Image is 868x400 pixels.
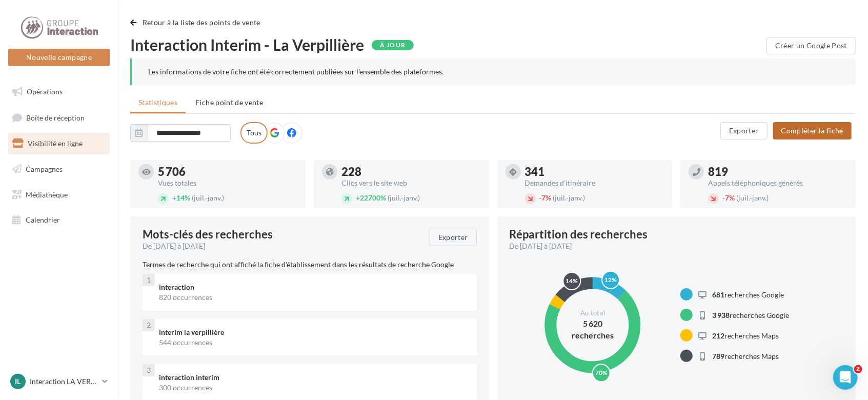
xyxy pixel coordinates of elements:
[195,98,263,107] span: Fiche point de vente
[6,184,112,206] a: Médiathèque
[712,290,784,299] span: recherches Google
[27,87,63,96] span: Opérations
[130,16,265,29] button: Retour à la liste des points de vente
[130,37,364,52] span: Interaction Interim - La Verpillière
[553,193,586,202] span: (juil.-janv.)
[356,193,360,202] span: +
[143,274,155,286] div: 1
[143,319,155,331] div: 2
[26,165,63,173] span: Campagnes
[525,166,664,177] div: 341
[712,352,779,361] span: recherches Maps
[26,215,60,224] span: Calendrier
[30,376,98,387] p: Interaction LA VERPILLIERE
[15,376,21,387] span: IL
[430,229,477,246] button: Exporter
[539,193,542,202] span: -
[712,290,724,299] span: 681
[722,193,735,202] span: 7%
[143,18,260,27] span: Retour à la liste des points de vente
[6,158,112,180] a: Campagnes
[341,179,481,187] div: Clics vers le site web
[172,193,190,202] span: 14%
[8,49,110,66] button: Nouvelle campagne
[28,139,83,148] span: Visibilité en ligne
[341,166,481,177] div: 228
[712,331,724,340] span: 212
[708,166,847,177] div: 819
[158,166,297,177] div: 5 706
[510,241,836,251] div: De [DATE] à [DATE]
[158,179,297,187] div: Vues totales
[539,193,552,202] span: 7%
[240,122,268,144] label: Tous
[143,241,421,251] div: De [DATE] à [DATE]
[172,193,176,202] span: +
[143,229,273,240] span: Mots-clés des recherches
[8,372,110,391] a: IL Interaction LA VERPILLIERE
[833,365,858,390] iframe: Intercom live chat
[6,209,112,231] a: Calendrier
[356,193,386,202] span: 22700%
[712,331,779,340] span: recherches Maps
[769,126,856,134] a: Compléter la fiche
[766,37,856,54] button: Créer un Google Post
[773,122,852,139] button: Compléter la fiche
[143,259,477,270] p: Termes de recherche qui ont affiché la fiche d'établissement dans les résultats de recherche Google
[712,311,730,319] span: 3 938
[159,372,469,383] div: interaction interim
[159,337,469,348] div: 544 occurrences
[6,133,112,154] a: Visibilité en ligne
[159,292,469,303] div: 820 occurrences
[736,193,769,202] span: (juil.-janv.)
[712,311,789,319] span: recherches Google
[525,179,664,187] div: Demandes d'itinéraire
[510,229,648,240] div: Répartition des recherches
[722,193,725,202] span: -
[26,113,85,122] span: Boîte de réception
[148,67,839,77] div: Les informations de votre fiche ont été correctement publiées sur l’ensemble des plateformes.
[372,40,414,50] div: À jour
[6,81,112,103] a: Opérations
[159,383,469,393] div: 300 occurrences
[708,179,847,187] div: Appels téléphoniques générés
[192,193,224,202] span: (juil.-janv.)
[143,364,155,376] div: 3
[712,352,724,361] span: 789
[159,327,469,337] div: interim la verpillière
[6,107,112,129] a: Boîte de réception
[720,122,768,139] button: Exporter
[854,365,862,373] span: 2
[26,190,68,198] span: Médiathèque
[388,193,420,202] span: (juil.-janv.)
[159,282,469,292] div: interaction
